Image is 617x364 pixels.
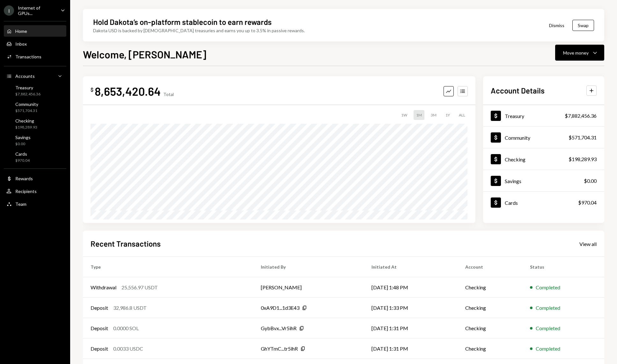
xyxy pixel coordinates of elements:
[91,324,108,332] div: Deposit
[555,45,604,61] button: Move money
[93,17,272,27] div: Hold Dakota’s on-platform stablecoin to earn rewards
[4,5,14,16] div: I
[563,49,589,56] div: Move money
[15,54,41,59] div: Transactions
[458,277,522,298] td: Checking
[95,84,161,98] div: 8,653,420.64
[15,125,37,130] div: $198,289.93
[458,338,522,359] td: Checking
[15,189,37,194] div: Recipients
[578,199,597,206] div: $970.04
[261,324,297,332] div: GybBvx...Vr5ihR
[364,257,457,277] th: Initiated At
[569,134,597,141] div: $571,704.31
[15,135,31,140] div: Savings
[4,116,66,131] a: Checking$198,289.93
[93,27,305,34] div: Dakota USD is backed by [DEMOGRAPHIC_DATA] treasuries and earns you up to 3.5% in passive rewards.
[399,110,410,120] div: 1W
[483,192,604,213] a: Cards$970.04
[91,238,161,249] h2: Recent Transactions
[15,85,40,90] div: Treasury
[15,41,27,47] div: Inbox
[565,112,597,120] div: $7,882,456.36
[483,105,604,126] a: Treasury$7,882,456.36
[4,149,66,165] a: Cards$970.04
[579,241,597,247] div: View all
[4,25,66,37] a: Home
[414,110,424,120] div: 1M
[4,70,66,82] a: Accounts
[83,257,253,277] th: Type
[15,176,33,181] div: Rewards
[505,200,518,206] div: Cards
[364,318,457,338] td: [DATE] 1:31 PM
[536,324,560,332] div: Completed
[569,155,597,163] div: $198,289.93
[584,177,597,185] div: $0.00
[15,92,40,97] div: $7,882,456.36
[491,85,545,96] h2: Account Details
[15,158,30,163] div: $970.04
[458,298,522,318] td: Checking
[4,133,66,148] a: Savings$0.00
[91,284,116,291] div: Withdrawal
[4,198,66,210] a: Team
[4,185,66,197] a: Recipients
[113,345,143,353] div: 0.0033 USDC
[163,92,174,97] div: Total
[428,110,439,120] div: 3M
[579,240,597,247] a: View all
[536,304,560,312] div: Completed
[15,108,38,114] div: $571,704.31
[536,345,560,353] div: Completed
[364,277,457,298] td: [DATE] 1:48 PM
[483,127,604,148] a: Community$571,704.31
[15,141,31,147] div: $0.00
[113,324,139,332] div: 0.0000 SOL
[483,148,604,170] a: Checking$198,289.93
[536,284,560,291] div: Completed
[4,173,66,184] a: Rewards
[456,110,468,120] div: ALL
[541,18,572,33] button: Dismiss
[458,257,522,277] th: Account
[15,118,37,123] div: Checking
[121,284,158,291] div: 25,556.97 USDT
[4,38,66,49] a: Inbox
[15,28,27,34] div: Home
[15,151,30,157] div: Cards
[4,51,66,62] a: Transactions
[15,73,35,79] div: Accounts
[458,318,522,338] td: Checking
[483,170,604,191] a: Savings$0.00
[91,304,108,312] div: Deposit
[18,5,55,16] div: Internet of GPUs...
[443,110,452,120] div: 1Y
[505,156,525,162] div: Checking
[505,113,524,119] div: Treasury
[522,257,604,277] th: Status
[83,48,206,61] h1: Welcome, [PERSON_NAME]
[15,201,26,207] div: Team
[91,86,93,93] div: $
[91,345,108,353] div: Deposit
[261,304,299,312] div: 0xA9D1...1d3E43
[364,338,457,359] td: [DATE] 1:31 PM
[4,83,66,98] a: Treasury$7,882,456.36
[364,298,457,318] td: [DATE] 1:33 PM
[505,178,521,184] div: Savings
[261,345,298,353] div: GhYTmC...tr5ihR
[505,135,530,141] div: Community
[15,101,38,107] div: Community
[4,100,66,115] a: Community$571,704.31
[113,304,147,312] div: 32,986.8 USDT
[253,257,364,277] th: Initiated By
[572,20,594,31] button: Swap
[253,277,364,298] td: [PERSON_NAME]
